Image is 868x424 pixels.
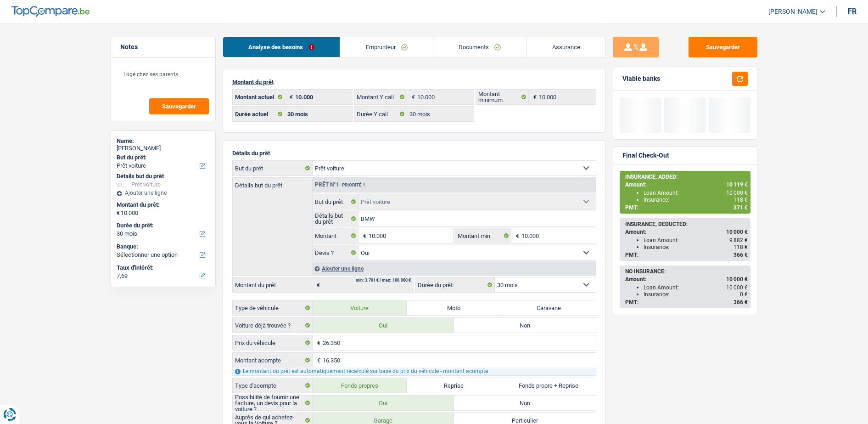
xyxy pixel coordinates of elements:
div: Amount: [625,181,748,188]
a: Assurance [526,37,605,57]
div: Le montant du prêt est automatiquement recalculé sur base du prix du véhicule - montant acompte [233,367,596,375]
label: Durée Y call [354,107,407,121]
label: Montant actuel [233,90,286,104]
div: INSURANCE, DEDUCTED: [625,221,748,227]
label: Montant du prêt: [117,201,208,209]
label: Non [454,396,596,410]
div: Détails but du prêt [117,173,210,180]
div: Amount: [625,229,748,235]
div: Prêt n°1 [313,182,368,188]
div: Amount: [625,276,748,283]
div: Loan Amount: [644,284,748,291]
label: Voiture déjà trouvée ? [233,318,313,333]
label: Prix du véhicule [233,335,313,350]
div: Insurance: [644,291,748,298]
button: Sauvegarder [689,37,757,57]
p: Montant du prêt [232,79,596,85]
label: Fonds propres [313,378,407,393]
label: Montant Y call [354,90,407,104]
label: Non [454,318,596,333]
label: But du prêt [233,161,313,175]
div: PMT: [625,299,748,305]
span: 10 000 € [726,190,748,196]
label: Oui [313,318,454,333]
label: Montant acompte [233,353,313,367]
label: Montant minimum [476,90,529,104]
span: 10 000 € [726,229,748,235]
span: 366 € [734,299,748,305]
label: Durée du prêt: [415,277,495,292]
div: PMT: [625,252,748,258]
span: € [407,90,417,104]
h5: Notes [120,43,206,51]
div: min: 3.701 € / max: 100.000 € [356,278,411,283]
span: - Priorité 1 [339,182,365,187]
span: € [511,228,521,243]
span: 10 000 € [726,276,748,283]
span: € [313,353,323,367]
div: Final Check-Out [622,152,669,159]
label: Caravane [501,300,596,315]
label: Voiture [313,300,407,315]
p: Détails du prêt [232,150,596,157]
label: Détails but du prêt [233,178,312,188]
label: Détails but du prêt [313,211,359,226]
label: Type de véhicule [233,300,313,315]
div: Name: [117,137,210,145]
label: Moto [407,300,501,315]
span: 10 000 € [726,284,748,291]
label: But du prêt: [117,154,208,161]
label: Type d'acompte [233,378,313,393]
label: Reprise [407,378,501,393]
div: Insurance: [644,197,748,203]
label: Montant [313,228,359,243]
span: 10 119 € [726,181,748,188]
a: [PERSON_NAME] [761,4,825,19]
span: € [285,90,295,104]
label: Montant min. [455,228,511,243]
span: 371 € [734,204,748,211]
span: 366 € [734,252,748,258]
div: Viable banks [622,75,660,83]
label: Fonds propre + Reprise [501,378,596,393]
button: Sauvegarder [149,98,209,114]
label: Possibilité de fournir une facture, un devis pour la voiture ? [233,396,313,410]
span: [PERSON_NAME] [768,8,818,16]
label: Durée actuel [233,107,286,121]
span: € [358,228,369,243]
label: Oui [313,396,454,410]
span: € [313,335,323,350]
div: NO INSURANCE: [625,268,748,275]
label: Durée du prêt: [117,222,208,229]
div: INSURANCE, ADDED: [625,174,748,180]
label: Banque: [117,243,208,250]
span: 118 € [734,244,748,250]
span: 0 € [740,291,748,298]
div: Ajouter une ligne [117,190,210,196]
label: Montant du prêt [233,277,312,292]
a: Analyse des besoins [223,37,340,57]
span: Sauvegarder [162,103,196,109]
div: Ajouter une ligne [312,262,596,275]
label: Taux d'intérêt: [117,264,208,271]
div: PMT: [625,204,748,211]
span: € [312,277,322,292]
a: Documents [433,37,526,57]
span: 118 € [734,197,748,203]
img: TopCompare Logo [11,6,90,17]
div: Loan Amount: [644,190,748,196]
label: Devis ? [313,245,359,260]
label: But du prêt [313,194,359,209]
a: Emprunteur [340,37,433,57]
span: € [529,90,539,104]
div: Loan Amount: [644,237,748,243]
div: Insurance: [644,244,748,250]
span: € [117,209,120,217]
span: 9 882 € [729,237,748,243]
div: fr [848,7,857,16]
div: [PERSON_NAME] [117,145,210,152]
